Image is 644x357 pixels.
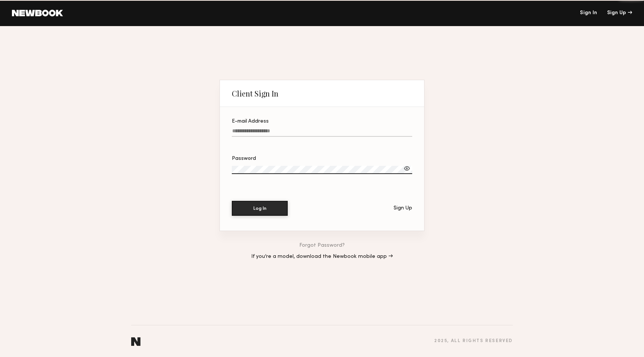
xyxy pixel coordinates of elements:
[580,10,597,16] a: Sign In
[232,201,288,216] button: Log In
[251,254,393,259] a: If you’re a model, download the Newbook mobile app →
[607,10,632,16] div: Sign Up
[232,89,278,98] div: Client Sign In
[232,166,412,174] input: Password
[394,206,412,211] div: Sign Up
[232,119,412,124] div: E-mail Address
[299,243,345,248] a: Forgot Password?
[232,156,412,161] div: Password
[232,128,412,137] input: E-mail Address
[434,339,513,344] div: 2025 , all rights reserved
